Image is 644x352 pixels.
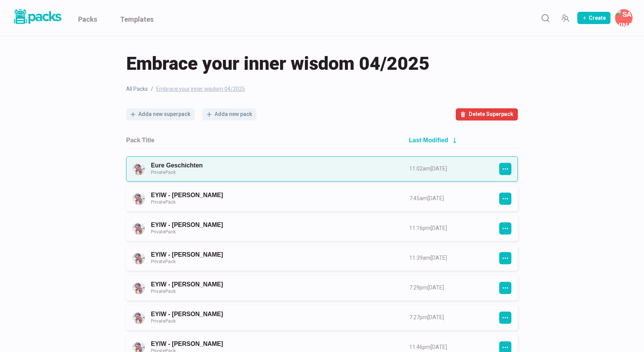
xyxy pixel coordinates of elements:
[11,8,63,28] a: Packs logo
[126,51,429,76] span: Embrace your inner wisdom 04/2025
[409,137,448,144] h2: Last Modified
[151,85,153,93] span: /
[156,85,245,93] span: Embrace your inner wisdom 04/2025
[615,9,633,27] button: Savina Tilmann
[126,85,148,93] a: All Packs
[456,108,518,121] button: Delete Superpack
[126,108,195,121] button: Adda new superpack
[202,108,256,121] button: Adda new pack
[557,10,573,26] button: Manage Team Invites
[126,137,154,144] h2: Pack Title
[11,8,63,26] img: Packs logo
[577,12,610,24] button: Create Pack
[126,85,518,93] nav: breadcrumb
[538,10,553,26] button: Search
